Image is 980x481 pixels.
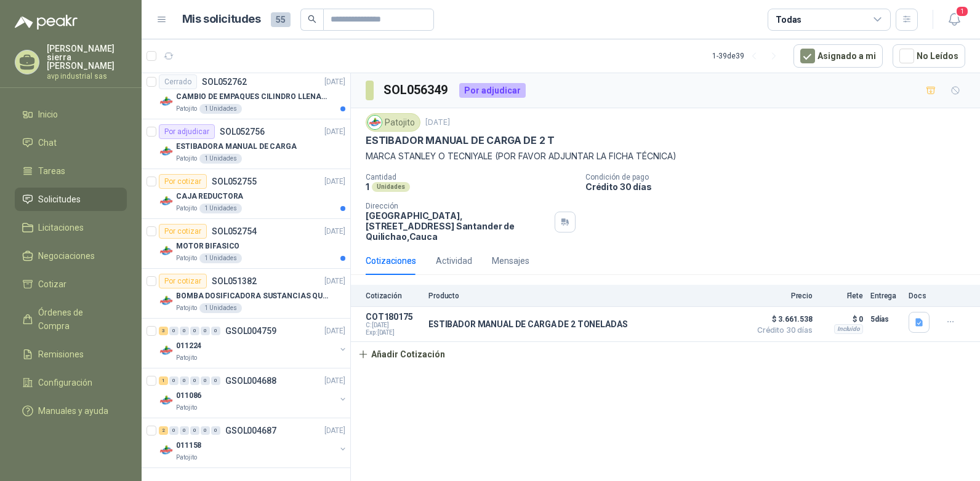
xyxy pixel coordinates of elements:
span: search [308,15,316,23]
div: 0 [211,426,220,435]
img: Company Logo [159,244,174,258]
a: Chat [15,131,127,154]
p: Patojito [176,253,197,263]
p: $ 0 [820,312,863,327]
button: No Leídos [893,44,965,68]
p: [DATE] [324,226,345,237]
p: 011158 [176,440,201,451]
span: Solicitudes [38,193,81,206]
div: 0 [169,426,179,435]
p: [DATE] [324,126,345,138]
button: Añadir Cotización [351,342,452,367]
div: 0 [211,376,220,385]
p: [DATE] [324,76,345,88]
a: Por cotizarSOL052755[DATE] Company LogoCAJA REDUCTORAPatojito1 Unidades [142,169,350,219]
div: 0 [201,426,210,435]
div: Por adjudicar [459,83,526,98]
button: Asignado a mi [793,44,883,68]
a: Tareas [15,159,127,183]
div: 0 [180,327,189,335]
p: SOL052762 [202,78,247,86]
button: 1 [943,9,965,31]
a: 1 0 0 0 0 0 GSOL004688[DATE] Company Logo011086Patojito [159,373,348,413]
p: [DATE] [425,117,450,129]
span: Tareas [38,164,65,178]
img: Company Logo [159,194,174,209]
p: SOL051382 [212,277,257,285]
span: Inicio [38,108,58,121]
div: 0 [169,376,179,385]
div: 0 [190,327,199,335]
p: Patojito [176,303,197,313]
a: Negociaciones [15,244,127,268]
p: Patojito [176,403,197,413]
p: SOL052756 [220,127,265,136]
span: $ 3.661.538 [751,312,813,327]
img: Company Logo [159,293,174,308]
p: Flete [820,292,863,300]
img: Company Logo [159,443,174,458]
p: Patojito [176,154,197,164]
div: 0 [190,426,199,435]
div: 0 [201,376,210,385]
div: 1 Unidades [199,104,242,114]
p: BOMBA DOSIFICADORA SUSTANCIAS QUIMICAS [176,290,329,302]
div: Todas [776,13,801,26]
div: 1 Unidades [199,253,242,263]
div: 1 Unidades [199,204,242,213]
span: Configuración [38,376,92,389]
a: Cotizar [15,272,127,296]
p: 1 [366,181,369,192]
span: Negociaciones [38,249,95,263]
p: Precio [751,292,813,300]
p: Docs [909,292,933,300]
p: Patojito [176,204,197,213]
img: Company Logo [159,393,174,408]
p: Producto [428,292,744,300]
div: Por adjudicar [159,124,215,139]
a: 3 0 0 0 0 0 GSOL004759[DATE] Company Logo011224Patojito [159,324,348,363]
p: Entrega [870,292,901,300]
div: 0 [201,327,210,335]
p: [PERSON_NAME] sierra [PERSON_NAME] [47,44,127,70]
a: Remisiones [15,343,127,366]
p: Crédito 30 días [585,181,975,192]
div: Cotizaciones [366,254,416,268]
p: CAJA REDUCTORA [176,191,243,202]
p: SOL052754 [212,227,257,236]
div: Por cotizar [159,224,207,239]
p: COT180175 [366,312,421,322]
a: Por cotizarSOL051382[DATE] Company LogoBOMBA DOSIFICADORA SUSTANCIAS QUIMICASPatojito1 Unidades [142,269,350,319]
p: MOTOR BIFASICO [176,240,239,252]
p: [DATE] [324,375,345,387]
div: 1 - 39 de 39 [712,46,784,66]
p: avp industrial sas [47,73,127,80]
p: GSOL004687 [225,426,276,435]
span: 55 [271,12,291,27]
p: Patojito [176,104,197,114]
div: 1 Unidades [199,154,242,164]
p: SOL052755 [212,177,257,186]
p: MARCA STANLEY O TECNIYALE (POR FAVOR ADJUNTAR LA FICHA TÉCNICA) [366,149,965,163]
div: 1 [159,376,168,385]
p: [DATE] [324,425,345,437]
p: Dirección [366,202,550,210]
span: Licitaciones [38,221,84,234]
p: Cantidad [366,173,576,181]
p: ESTIBADOR MANUAL DE CARGA DE 2 TONELADAS [428,319,627,329]
div: 1 Unidades [199,303,242,313]
p: 011224 [176,340,201,352]
p: CAMBIO DE EMPAQUES CILINDRO LLENADORA MANUALNUAL [176,91,329,103]
div: Mensajes [492,254,529,268]
p: 011086 [176,390,201,402]
p: Condición de pago [585,173,975,181]
p: Patojito [176,353,197,363]
p: [GEOGRAPHIC_DATA], [STREET_ADDRESS] Santander de Quilichao , Cauca [366,210,550,242]
div: Incluido [834,324,863,334]
span: Crédito 30 días [751,327,813,334]
img: Company Logo [368,116,382,129]
img: Company Logo [159,144,174,159]
div: Unidades [372,182,410,192]
div: Por cotizar [159,274,207,288]
div: Cerrado [159,74,197,89]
